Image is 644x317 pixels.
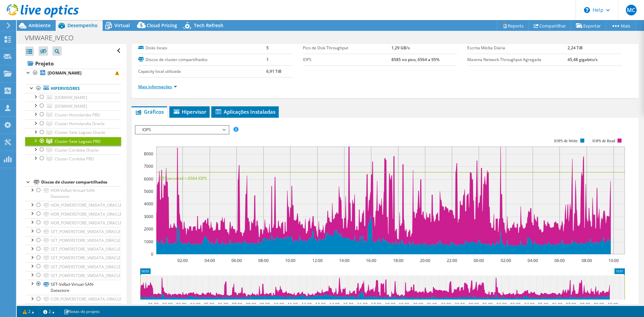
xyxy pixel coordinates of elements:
[528,258,538,263] text: 04:00
[413,302,423,307] text: 20:00
[25,119,121,128] a: Cluster Hortolandia Oracle
[18,307,39,316] a: 2
[55,103,87,109] span: [DOMAIN_NAME]
[391,57,439,62] b: 8585 no pico, 6564 a 95%
[190,302,201,307] text: 04:00
[144,226,153,232] text: 2000
[138,84,177,90] a: Mais informações
[55,156,94,162] span: Cluster Cordoba PRD
[339,258,350,263] text: 14:00
[571,20,606,31] a: Exportar
[25,201,121,210] a: HOR_POWERSTORE_VMDATA_ORACLE_01
[469,302,479,307] text: 00:00
[25,58,121,69] a: Projeto
[55,147,99,153] span: Cluster Cordoba Oracle
[59,307,104,316] a: Notas do projeto
[39,307,59,316] a: 2
[55,129,105,135] span: Cluster Sete Lagoas Oracle
[554,258,565,263] text: 06:00
[25,304,121,312] a: COR_POWERSTORE_VMDATA_ORACLE_02
[391,45,410,51] b: 1,29 GB/s
[608,302,618,307] text: 10:00
[467,56,568,63] label: Maxima Network Throughput Agregada
[144,163,153,169] text: 7000
[25,84,121,93] a: Hipervisores
[568,45,583,51] b: 2,24 TiB
[177,258,188,263] text: 02:00
[274,302,284,307] text: 10:00
[144,176,153,182] text: 6000
[580,302,590,307] text: 08:00
[138,68,266,75] label: Capacity local utilizada
[25,154,121,163] a: Cluster Cordoba PRD
[529,20,571,31] a: Compartilhar
[25,69,121,77] a: [DOMAIN_NAME]
[501,258,511,263] text: 02:00
[266,57,269,62] b: 1
[441,302,451,307] text: 22:00
[302,302,312,307] text: 12:00
[232,302,242,307] text: 07:00
[25,280,121,295] a: SET-VxRail-Virtual-SAN-Datastore
[162,302,173,307] text: 02:00
[447,258,457,263] text: 22:00
[22,34,84,42] h1: VMWARE_IVECO
[496,302,507,307] text: 02:00
[366,258,376,263] text: 16:00
[25,186,121,201] a: HOR-VxRail-Virtual-SAN-Datastore
[552,302,562,307] text: 06:00
[303,56,391,63] label: IOPS
[176,302,186,307] text: 03:00
[25,110,121,119] a: Cluster Hortolandia PRD
[287,302,298,307] text: 11:00
[582,258,592,263] text: 08:00
[393,258,404,263] text: 18:00
[144,214,153,219] text: 3000
[194,22,223,29] span: Tech Refresh
[568,57,598,62] b: 45,48 gigabits/s
[114,22,130,29] span: Virtual
[285,258,296,263] text: 10:00
[606,20,636,31] a: Mais
[385,302,395,307] text: 18:00
[41,178,121,186] div: Discos de cluster compartilhados
[260,302,270,307] text: 09:00
[25,93,121,102] a: [DOMAIN_NAME]
[144,201,153,207] text: 4000
[246,302,256,307] text: 08:00
[357,302,368,307] text: 16:00
[144,189,153,194] text: 5000
[151,251,153,257] text: 0
[25,236,121,245] a: SET_POWERSTORE_VMDATA_ORACLE_02
[67,22,98,29] span: Desempenho
[467,45,568,51] label: Escrita Média Diária
[25,218,121,227] a: HOR_POWERSTORE_VMDATA_ORACLE_03
[312,258,323,263] text: 12:00
[138,56,266,63] label: Discos de cluster compartilhados
[215,108,275,115] span: Aplicações Instaladas
[303,45,391,51] label: Pico de Disk Throughput
[25,128,121,137] a: Cluster Sete Lagoas Oracle
[160,175,207,181] text: 95° percentil = 6564 IOPS
[538,302,548,307] text: 05:00
[55,139,101,144] span: Cluster Sete Lagoas PRD
[626,5,637,15] span: MC
[482,302,493,307] text: 01:00
[25,210,121,218] a: HOR_POWERSTORE_VMDATA_ORACLE_02
[55,112,100,118] span: Cluster Hortolandia PRD
[231,258,242,263] text: 06:00
[48,70,82,76] b: [DOMAIN_NAME]
[138,45,266,51] label: Disks locais
[524,302,535,307] text: 04:00
[25,254,121,262] a: SET_POWERSTORE_VMDATA_ORACLE_05
[25,146,121,154] a: Cluster Cordoba Oracle
[25,102,121,110] a: [DOMAIN_NAME]
[343,302,354,307] text: 15:00
[144,239,153,245] text: 1000
[584,7,590,13] svg: \n
[25,295,121,304] a: COR_POWERSTORE_VMDATA_ORACLE_01
[204,302,214,307] text: 05:00
[420,258,430,263] text: 20:00
[554,139,578,143] text: IOPS de Write
[315,302,326,307] text: 13:00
